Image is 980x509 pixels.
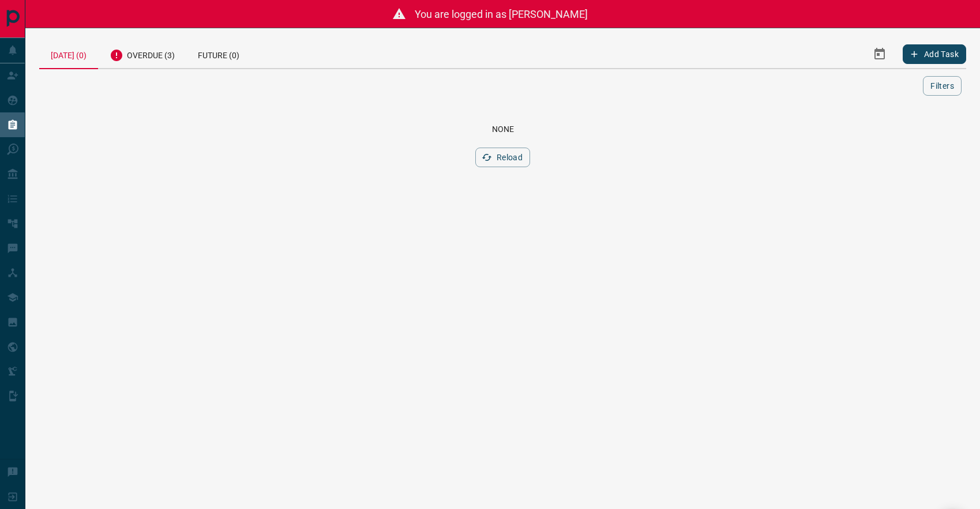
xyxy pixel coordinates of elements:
[415,8,588,20] span: You are logged in as [PERSON_NAME]
[475,148,530,167] button: Reload
[903,44,966,64] button: Add Task
[53,125,952,134] div: None
[186,40,251,68] div: Future (0)
[866,40,893,68] button: Select Date Range
[98,40,186,68] div: Overdue (3)
[39,40,98,69] div: [DATE] (0)
[923,76,962,96] button: Filters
